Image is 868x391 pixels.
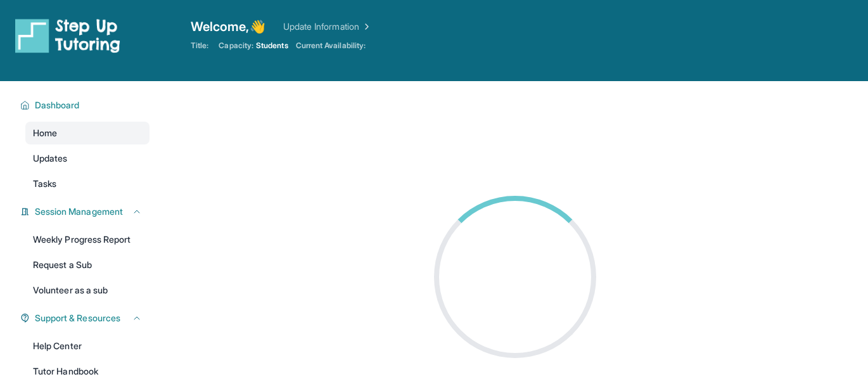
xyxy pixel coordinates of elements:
[25,228,150,251] a: Weekly Progress Report
[33,127,57,139] span: Home
[25,360,150,383] a: Tutor Handbook
[283,20,372,33] a: Update Information
[30,312,142,324] button: Support & Resources
[15,18,120,53] img: logo
[191,41,208,51] span: Title:
[35,205,123,218] span: Session Management
[30,99,142,112] button: Dashboard
[25,253,150,276] a: Request a Sub
[25,335,150,357] a: Help Center
[296,41,366,51] span: Current Availability:
[25,172,150,195] a: Tasks
[35,312,120,324] span: Support & Resources
[359,20,372,33] img: Chevron Right
[30,205,142,218] button: Session Management
[25,279,150,302] a: Volunteer as a sub
[33,177,56,190] span: Tasks
[191,18,265,35] span: Welcome, 👋
[256,41,288,51] span: Students
[25,147,150,170] a: Updates
[25,122,150,144] a: Home
[219,41,253,51] span: Capacity:
[35,99,80,112] span: Dashboard
[33,152,68,165] span: Updates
